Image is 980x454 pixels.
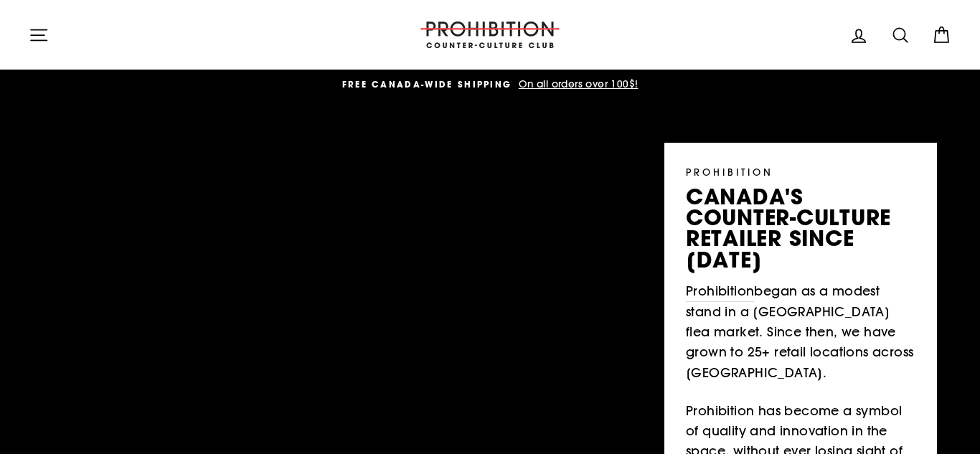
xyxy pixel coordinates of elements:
img: PROHIBITION COUNTER-CULTURE CLUB [418,22,562,48]
p: PROHIBITION [686,164,915,179]
span: FREE CANADA-WIDE SHIPPING [342,78,512,90]
a: FREE CANADA-WIDE SHIPPING On all orders over 100$! [32,77,948,93]
p: began as a modest stand in a [GEOGRAPHIC_DATA] flea market. Since then, we have grown to 25+ reta... [686,281,915,383]
span: On all orders over 100$! [515,77,639,90]
p: canada's counter-culture retailer since [DATE] [686,186,915,270]
a: Prohibition [686,281,754,302]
